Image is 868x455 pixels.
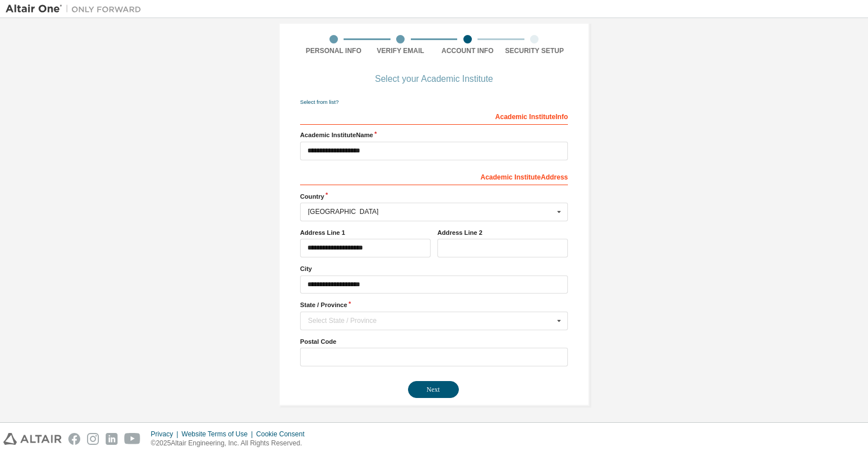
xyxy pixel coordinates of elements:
[375,76,493,82] div: Select your Academic Institute
[68,433,80,445] img: facebook.svg
[300,228,431,237] label: Address Line 1
[300,337,568,346] label: Postal Code
[367,46,435,55] div: Verify Email
[501,46,568,55] div: Security Setup
[151,430,181,439] div: Privacy
[300,130,568,139] label: Academic Institute Name
[300,300,568,309] label: State / Province
[300,167,568,185] div: Academic Institute Address
[181,430,256,439] div: Website Terms of Use
[434,46,501,55] div: Account Info
[408,381,459,398] button: Next
[256,430,311,439] div: Cookie Consent
[151,439,311,448] p: © 2025 Altair Engineering, Inc. All Rights Reserved.
[300,46,367,55] div: Personal Info
[124,433,141,445] img: youtube.svg
[300,99,338,105] a: Select from list?
[437,228,568,237] label: Address Line 2
[308,317,554,324] div: Select State / Province
[300,192,568,201] label: Country
[106,433,118,445] img: linkedin.svg
[308,208,554,215] div: [GEOGRAPHIC_DATA]
[3,433,62,445] img: altair_logo.svg
[300,264,568,273] label: City
[6,3,147,15] img: Altair One
[300,107,568,125] div: Academic Institute Info
[87,433,99,445] img: instagram.svg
